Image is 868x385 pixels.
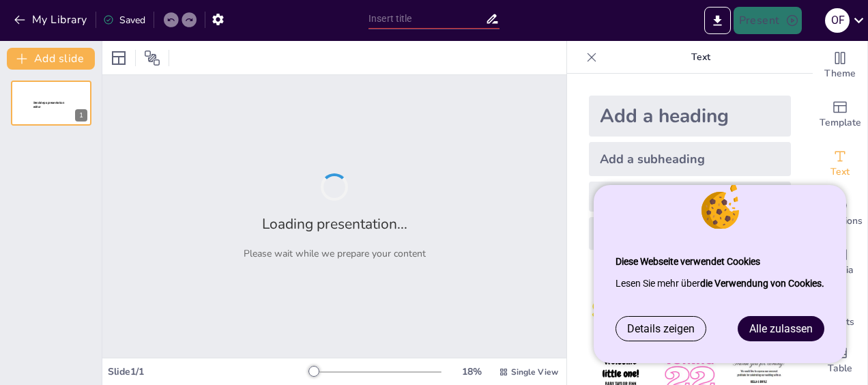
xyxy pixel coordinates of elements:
p: Lesen Sie mehr über [616,272,824,294]
div: Add ready made slides [813,90,867,139]
span: Position [144,50,160,66]
span: Details zeigen [627,322,695,335]
h2: Loading presentation... [262,214,407,233]
div: Add a formula [589,217,791,250]
a: die Verwendung von Cookies. [700,278,824,289]
img: 1.jpeg [589,272,652,335]
span: Single View [511,367,558,377]
button: Present [734,7,802,34]
div: 18 % [455,365,488,378]
div: Layout [108,47,130,69]
a: Details zeigen [616,317,706,341]
div: 1 [75,109,87,122]
span: Table [828,361,852,376]
span: Sendsteps presentation editor [33,101,64,109]
button: Export to PowerPoint [704,7,731,34]
span: Alle zulassen [749,322,813,335]
strong: Diese Webseite verwendet Cookies [616,256,760,267]
p: Text [603,41,799,74]
input: Insert title [368,9,485,29]
div: Saved [103,14,145,27]
div: Slide 1 / 1 [108,365,310,378]
a: Alle zulassen [738,317,824,341]
button: My Library [10,9,93,31]
div: Add a little bit of body text [589,182,791,212]
div: Change the overall theme [813,41,867,90]
button: Add slide [7,48,95,70]
p: Please wait while we prepare your content [244,247,426,260]
div: Add text boxes [813,139,867,188]
div: o f [825,8,850,33]
span: Template [820,115,861,130]
div: Add a subheading [589,142,791,176]
button: o f [825,7,850,34]
span: Text [830,165,850,180]
span: Theme [824,66,856,81]
div: Add a heading [589,96,791,137]
div: Sendsteps presentation editor1 [11,81,91,126]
